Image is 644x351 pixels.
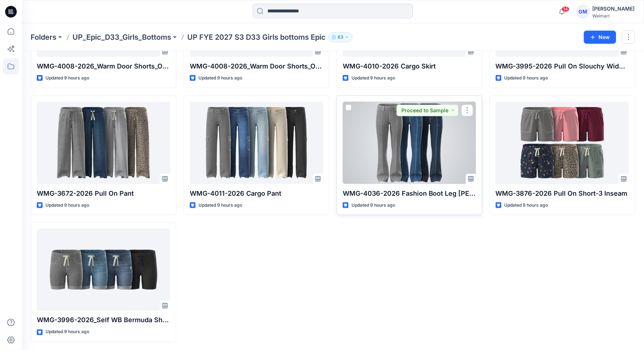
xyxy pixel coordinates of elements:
p: Updated 9 hours ago [504,202,548,209]
p: WMG-3995-2026 Pull On Slouchy Wide Leg [496,61,629,71]
div: [PERSON_NAME] [593,4,635,13]
a: WMG-4036-2026 Fashion Boot Leg Jean [343,102,476,184]
p: Updated 9 hours ago [199,74,242,82]
a: WMG-3876-2026 Pull On Short-3 Inseam [496,102,629,184]
a: WMG-4011-2026 Cargo Pant [190,102,323,184]
p: Updated 9 hours ago [504,74,548,82]
a: Folders [31,32,56,42]
p: WMG-4008-2026_Warm Door Shorts_Opt1 [37,61,170,71]
p: UP FYE 2027 S3 D33 Girls bottoms Epic [187,32,326,42]
button: 63 [329,32,353,42]
span: 14 [562,6,570,12]
a: WMG-3996-2026_Self WB Bermuda Shorts [37,229,170,311]
p: Updated 9 hours ago [199,202,242,209]
a: UP_Epic_D33_Girls_Bottoms [72,32,171,42]
p: WMG-4011-2026 Cargo Pant [190,188,323,199]
p: Updated 9 hours ago [46,74,89,82]
p: WMG-4008-2026_Warm Door Shorts_Opt2 [190,61,323,71]
button: New [584,31,616,44]
p: WMG-4010-2026 Cargo Skirt [343,61,476,71]
p: WMG-3876-2026 Pull On Short-3 Inseam [496,188,629,199]
p: WMG-3996-2026_Self WB Bermuda Shorts [37,315,170,325]
p: 63 [338,33,343,41]
p: WMG-3672-2026 Pull On Pant [37,188,170,199]
p: Updated 9 hours ago [352,74,395,82]
div: GM [577,5,590,18]
div: Walmart [593,13,635,19]
p: Updated 9 hours ago [46,202,89,209]
p: WMG-4036-2026 Fashion Boot Leg [PERSON_NAME] [343,188,476,199]
p: Updated 9 hours ago [352,202,395,209]
p: Updated 9 hours ago [46,328,89,336]
a: WMG-3672-2026 Pull On Pant [37,102,170,184]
